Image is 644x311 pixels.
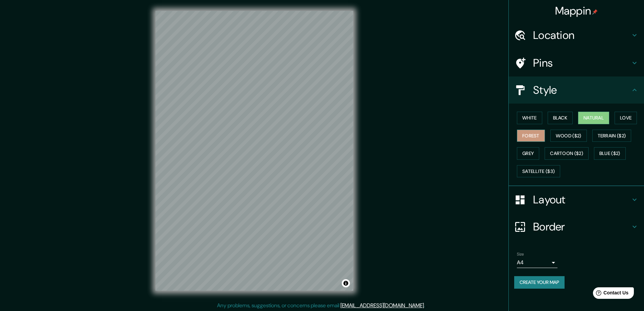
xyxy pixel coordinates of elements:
[555,4,598,18] h4: Mappin
[578,112,609,124] button: Natural
[533,56,630,70] h4: Pins
[426,302,427,310] div: .
[514,276,565,289] button: Create your map
[517,165,560,178] button: Satellite ($3)
[340,302,424,309] a: [EMAIL_ADDRESS][DOMAIN_NAME]
[548,112,573,124] button: Black
[533,83,630,97] h4: Style
[509,49,644,76] div: Pins
[584,285,637,304] iframe: Help widget launcher
[517,112,542,124] button: White
[517,130,545,142] button: Forest
[517,147,539,160] button: Grey
[517,257,557,268] div: A4
[533,193,630,206] h4: Layout
[509,186,644,213] div: Layout
[533,220,630,234] h4: Border
[509,22,644,49] div: Location
[533,28,630,42] h4: Location
[156,11,353,291] canvas: Map
[509,213,644,240] div: Border
[425,302,426,310] div: .
[545,147,589,160] button: Cartoon ($2)
[592,130,631,142] button: Terrain ($2)
[550,130,587,142] button: Wood ($2)
[594,147,626,160] button: Blue ($2)
[592,9,598,15] img: pin-icon.png
[509,76,644,104] div: Style
[342,279,350,287] button: Toggle attribution
[217,302,425,310] p: Any problems, suggestions, or concerns please email .
[615,112,637,124] button: Love
[517,251,524,257] label: Size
